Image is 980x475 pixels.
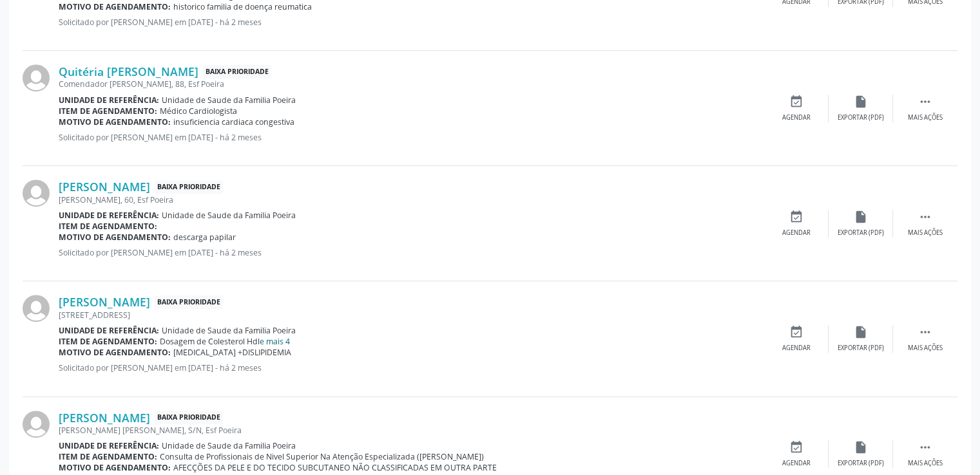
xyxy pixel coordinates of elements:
span: Baixa Prioridade [155,411,223,424]
i: insert_drive_file [854,325,868,339]
i:  [918,440,932,454]
div: Agendar [782,344,811,353]
a: [PERSON_NAME] [59,295,150,309]
b: Item de agendamento: [59,451,157,462]
span: Unidade de Saude da Familia Poeira [162,95,296,106]
div: Exportar (PDF) [838,228,884,237]
span: Baixa Prioridade [155,295,223,309]
span: Unidade de Saude da Familia Poeira [162,440,296,451]
a: e mais 4 [260,336,290,347]
div: Agendar [782,113,811,122]
i: insert_drive_file [854,210,868,224]
div: Mais ações [908,344,943,353]
b: Motivo de agendamento: [59,1,171,12]
b: Item de agendamento: [59,336,157,347]
span: Dosagem de Colesterol Hdl [160,336,290,347]
b: Motivo de agendamento: [59,347,171,358]
p: Solicitado por [PERSON_NAME] em [DATE] - há 2 meses [59,247,764,258]
i:  [918,210,932,224]
img: img [23,64,50,91]
i: event_available [789,95,803,109]
span: historico familia de doença reumatica [173,1,312,12]
b: Unidade de referência: [59,210,159,221]
div: Exportar (PDF) [838,113,884,122]
p: Solicitado por [PERSON_NAME] em [DATE] - há 2 meses [59,362,764,373]
b: Unidade de referência: [59,325,159,336]
span: Baixa Prioridade [155,180,223,194]
span: insuficiencia cardiaca congestiva [173,116,294,127]
b: Item de agendamento: [59,221,157,232]
b: Unidade de referência: [59,95,159,106]
i: insert_drive_file [854,95,868,109]
b: Motivo de agendamento: [59,232,171,243]
div: Exportar (PDF) [838,459,884,468]
i: event_available [789,440,803,454]
div: Mais ações [908,228,943,237]
b: Unidade de referência: [59,440,159,451]
b: Motivo de agendamento: [59,462,171,473]
p: Solicitado por [PERSON_NAME] em [DATE] - há 2 meses [59,17,764,28]
span: Médico Cardiologista [160,106,237,116]
div: Comendador [PERSON_NAME], 88, Esf Poeira [59,79,764,89]
p: Solicitado por [PERSON_NAME] em [DATE] - há 2 meses [59,132,764,143]
div: [PERSON_NAME] [PERSON_NAME], S/N, Esf Poeira [59,425,764,436]
img: img [23,411,50,438]
a: Quitéria [PERSON_NAME] [59,64,198,79]
div: [PERSON_NAME], 60, Esf Poeira [59,194,764,205]
span: Unidade de Saude da Familia Poeira [162,210,296,221]
i:  [918,325,932,339]
span: Consulta de Profissionais de Nivel Superior Na Atenção Especializada ([PERSON_NAME]) [160,451,484,462]
img: img [23,180,50,207]
b: Motivo de agendamento: [59,116,171,127]
i: event_available [789,210,803,224]
div: Agendar [782,228,811,237]
div: Exportar (PDF) [838,344,884,353]
i:  [918,95,932,109]
div: Mais ações [908,113,943,122]
a: [PERSON_NAME] [59,411,150,425]
div: [STREET_ADDRESS] [59,310,764,321]
span: [MEDICAL_DATA] +DISLIPIDEMIA [173,347,291,358]
span: Baixa Prioridade [203,65,271,79]
i: event_available [789,325,803,339]
a: [PERSON_NAME] [59,180,150,194]
span: descarga papilar [173,232,236,243]
span: Unidade de Saude da Familia Poeira [162,325,296,336]
i: insert_drive_file [854,440,868,454]
div: Agendar [782,459,811,468]
div: Mais ações [908,459,943,468]
span: AFECÇÕES DA PELE E DO TECIDO SUBCUTANEO NÃO CLASSIFICADAS EM OUTRA PARTE [173,462,497,473]
img: img [23,295,50,322]
b: Item de agendamento: [59,106,157,116]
